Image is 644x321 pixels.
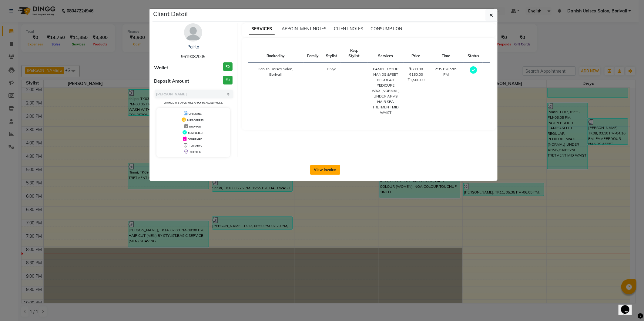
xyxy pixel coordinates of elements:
th: Family [304,44,322,63]
span: IN PROGRESS [187,119,203,122]
h5: Client Detail [153,9,188,18]
th: Stylist [322,44,341,63]
span: UPCOMING [189,112,202,115]
span: SERVICES [249,24,275,35]
th: Req. Stylist [341,44,368,63]
th: Status [464,44,483,63]
th: Price [404,44,428,63]
td: Danish Unisex Salon, Borivali [248,63,304,119]
button: View Invoice [310,165,340,175]
th: Services [367,44,404,63]
div: ₹150.00 [408,72,424,77]
span: 9619082005 [181,54,205,59]
td: - [341,63,368,119]
div: ₹1,500.00 [408,77,424,83]
h3: ₹0 [223,62,233,71]
td: 2:35 PM-5:05 PM [428,63,464,119]
div: WAX (NORMAL) UNDER ARMS [371,88,400,99]
a: Pairta [187,44,199,50]
span: DROPPED [189,125,201,128]
small: Change in status will apply to all services. [164,101,223,104]
div: PAMPER YOUR HANDS &FEET REGULAR PEDICURE [371,66,400,88]
div: HAIR SPA TRETMENT MID WAIST [371,99,400,115]
th: Booked by [248,44,304,63]
span: Deposit Amount [154,78,189,85]
div: ₹600.00 [408,66,424,72]
span: TENTATIVE [189,144,202,147]
span: APPOINTMENT NOTES [282,26,327,31]
span: CONSUMPTION [371,26,402,31]
span: Divya [327,67,336,71]
iframe: chat widget [619,297,638,315]
span: COMPLETED [188,131,203,134]
td: - [304,63,322,119]
span: CONFIRMED [188,138,202,141]
span: Wallet [154,65,168,71]
img: avatar [184,23,202,41]
h3: ₹0 [223,76,233,84]
span: CLIENT NOTES [334,26,364,31]
span: CHECK-IN [190,151,201,154]
th: Time [428,44,464,63]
